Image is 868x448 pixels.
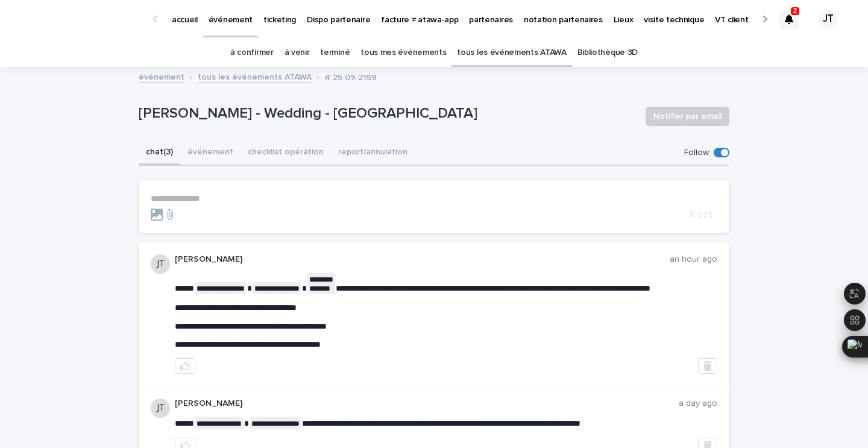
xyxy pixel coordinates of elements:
div: To enrich screen reader interactions, please activate Accessibility in Grammarly extension settings [151,194,717,204]
button: événement [180,140,241,166]
button: like this post [175,358,195,374]
button: checklist opération [241,140,331,166]
p: [PERSON_NAME] [175,399,679,409]
div: 2 [779,10,799,29]
button: Delete post [698,358,717,374]
a: à confirmer [230,39,274,67]
a: tous les événements ATAWA [457,39,566,67]
a: tous mes événements [360,39,446,67]
div: JT [819,10,838,29]
p: 2 [793,7,797,15]
img: Ls34BcGeRexTGTNfXpUC [24,7,141,31]
button: report/annulation [331,140,415,166]
span: Post [690,209,712,220]
p: [PERSON_NAME] [175,254,670,265]
button: Post [685,209,717,220]
span: Notifier par email [653,110,722,122]
a: terminé [320,39,350,67]
a: événement [139,69,184,83]
a: tous les événements ATAWA [198,69,312,83]
p: [PERSON_NAME] - Wedding - [GEOGRAPHIC_DATA] [139,105,636,122]
p: R 25 09 2159 [325,70,377,83]
a: à venir [285,39,310,67]
a: Bibliothèque 3D [577,39,638,67]
button: chat (3) [139,140,180,166]
p: Follow [684,148,709,158]
p: an hour ago [670,254,717,265]
button: Notifier par email [646,107,729,126]
p: a day ago [679,399,717,409]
